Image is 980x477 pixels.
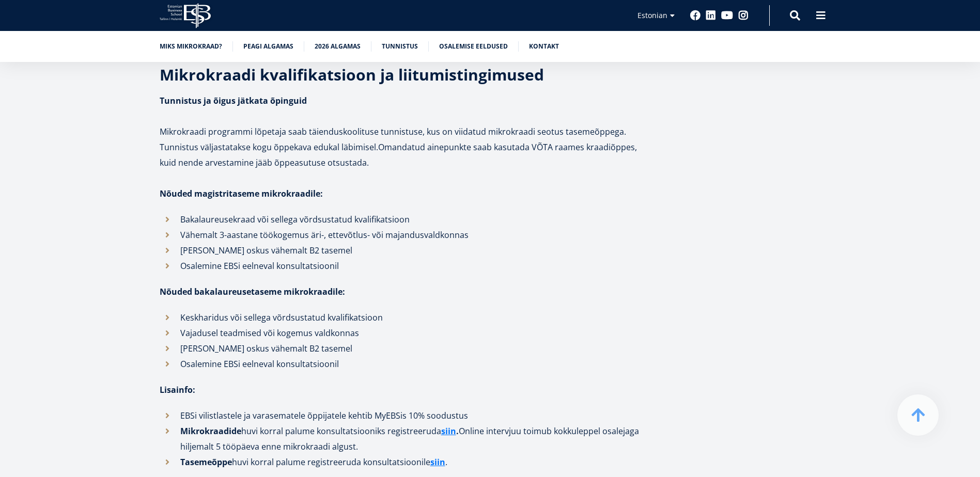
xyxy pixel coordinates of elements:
strong: Mikrokraadide [180,425,241,437]
a: Osalemise eeldused [439,41,508,52]
p: EBSi vilistlastele ja varasematele õppijatele kehtib MyEBSis 10% soodustus [180,408,650,423]
a: Kontakt [529,41,559,52]
p: Keskharidus või sellega võrdsustatud kvalifikatsioon [180,310,650,325]
p: Bakalaureusekraad või sellega võrdsustatud kvalifikatsioon [180,212,650,227]
a: Facebook [690,10,701,21]
a: Tunnistus [382,41,418,52]
p: Vajadusel teadmised või kogemus valdkonnas [180,325,650,341]
strong: Lisainfo: [160,384,195,395]
p: [PERSON_NAME] oskus vähemalt B2 tasemel [180,243,650,258]
a: Youtube [721,10,733,21]
p: Osalemine EBSi eelneval konsultatsioonil [180,356,650,372]
a: Linkedin [706,10,716,21]
strong: Nõuded magistritaseme mikrokraadile: [160,188,323,199]
p: [PERSON_NAME] oskus vähemalt B2 tasemel [180,341,650,356]
a: siin [430,454,445,470]
a: Miks mikrokraad? [160,41,222,52]
strong: Tunnistus ja õigus jätkata õpinguid [160,95,307,106]
p: huvi korral palume konsultatsiooniks registreeruda Online intervjuu toimub kokkuleppel osalejaga ... [180,423,650,454]
a: Instagram [738,10,749,21]
p: Mikrokraadi programmi lõpetaja saab täienduskoolituse tunnistuse, kus on viidatud mikrokraadi seo... [160,93,650,186]
a: Peagi algamas [243,41,293,52]
strong: Tasemeõppe [180,456,232,468]
p: Vähemalt 3-aastane töökogemus äri-, ettevõtlus- või majandusvaldkonnas [180,227,650,243]
a: siin [441,423,456,439]
a: 2026 algamas [315,41,361,52]
strong: Nõuded bakalaureusetaseme mikrokraadile: [160,286,345,297]
strong: Mikrokraadi kvalifikatsioon ja liitumistingimused [160,64,544,85]
p: Osalemine EBSi eelneval konsultatsioonil [180,258,650,274]
strong: . [441,425,459,437]
p: huvi korral palume registreeruda konsultatsioonile . [180,454,650,470]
